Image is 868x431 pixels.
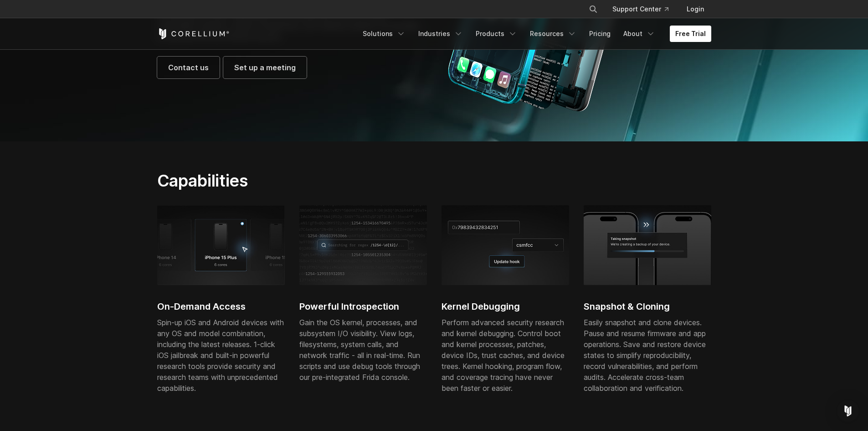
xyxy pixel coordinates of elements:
[670,26,711,42] a: Free Trial
[584,300,711,313] h2: Snapshot & Cloning
[679,1,711,17] a: Login
[299,205,427,285] img: Coding illustration
[837,400,859,422] div: Open Intercom Messenger
[524,26,582,42] a: Resources
[357,26,711,42] div: Navigation Menu
[168,62,209,73] span: Contact us
[223,57,307,78] a: Set up a meeting
[357,26,411,42] a: Solutions
[442,300,569,313] h2: Kernel Debugging
[618,26,661,42] a: About
[157,57,220,78] a: Contact us
[584,205,711,285] img: Process of taking snapshot and creating a backup of the iPhone virtual device.
[157,205,285,285] img: iPhone 15 Plus; 6 cores
[470,26,523,42] a: Products
[157,317,285,394] div: Spin-up iOS and Android devices with any OS and model combination, including the latest releases....
[578,1,711,17] div: Navigation Menu
[413,26,468,42] a: Industries
[234,62,296,73] span: Set up a meeting
[299,300,427,313] h2: Powerful Introspection
[299,317,427,383] div: Gain the OS kernel, processes, and subsystem I/O visibility. View logs, filesystems, system calls...
[442,317,569,394] div: Perform advanced security research and kernel debugging. Control boot and kernel processes, patch...
[442,205,569,285] img: Kernel debugging, update hook
[584,26,616,42] a: Pricing
[157,300,285,313] h2: On-Demand Access
[584,317,711,394] div: Easily snapshot and clone devices. Pause and resume firmware and app operations. Save and restore...
[157,28,230,39] a: Corellium Home
[585,1,601,17] button: Search
[157,171,520,191] h2: Capabilities
[605,1,676,17] a: Support Center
